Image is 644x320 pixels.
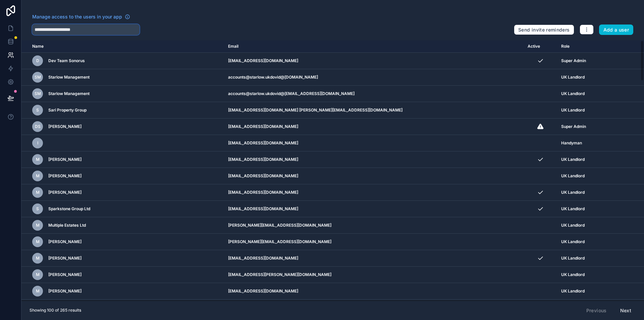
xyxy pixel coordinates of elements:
span: UK Landlord [561,173,585,179]
td: [EMAIL_ADDRESS][DOMAIN_NAME] [224,250,524,267]
span: [PERSON_NAME] [48,288,82,294]
button: Add a user [599,25,634,35]
span: SM [35,91,41,96]
span: [PERSON_NAME] [48,272,82,277]
div: scrollable content [21,40,644,301]
span: M [36,272,40,277]
span: Dev Team Sonorus [48,58,85,63]
td: [EMAIL_ADDRESS][DOMAIN_NAME] [224,201,524,217]
th: Email [224,40,524,53]
td: [EMAIL_ADDRESS][DOMAIN_NAME] [224,184,524,201]
span: UK Landlord [561,206,585,212]
td: [PERSON_NAME][EMAIL_ADDRESS][DOMAIN_NAME] [224,217,524,234]
span: [PERSON_NAME] [48,157,82,162]
td: [EMAIL_ADDRESS][DOMAIN_NAME] [224,151,524,168]
span: DS [35,124,41,129]
span: [PERSON_NAME] [48,124,82,129]
td: [EMAIL_ADDRESS][DOMAIN_NAME] [224,53,524,69]
td: [EMAIL_ADDRESS][DOMAIN_NAME] [224,283,524,300]
span: [PERSON_NAME] [48,173,82,179]
td: [EMAIL_ADDRESS][DOMAIN_NAME] [PERSON_NAME][EMAIL_ADDRESS][DOMAIN_NAME] [224,102,524,119]
span: S [36,206,39,212]
span: Handyman [561,140,582,146]
span: M [36,173,40,179]
span: Super Admin [561,58,586,63]
span: UK Landlord [561,157,585,162]
td: [EMAIL_ADDRESS][PERSON_NAME][DOMAIN_NAME] [224,267,524,283]
span: [PERSON_NAME] [48,256,82,261]
span: Manage access to the users in your app [32,13,122,20]
span: M [36,223,40,228]
td: [EMAIL_ADDRESS][DOMAIN_NAME] [224,300,524,316]
span: Sparkstone Group Ltd [48,206,90,212]
td: [EMAIL_ADDRESS][DOMAIN_NAME] [224,135,524,151]
span: UK Landlord [561,107,585,113]
td: [EMAIL_ADDRESS][DOMAIN_NAME] [224,168,524,184]
span: Starlow Management [48,91,90,96]
span: M [36,157,40,162]
span: UK Landlord [561,91,585,96]
span: SM [35,75,41,80]
button: Next [615,305,636,316]
a: Manage access to the users in your app [32,13,130,20]
span: UK Landlord [561,288,585,294]
td: accounts@starlow.ukdovid@[DOMAIN_NAME] [224,69,524,86]
span: M [36,256,40,261]
span: Super Admin [561,124,586,129]
span: M [36,239,40,244]
th: Name [21,40,224,53]
button: Send invite reminders [514,25,574,35]
span: UK Landlord [561,190,585,195]
td: [PERSON_NAME][EMAIL_ADDRESS][DOMAIN_NAME] [224,234,524,250]
span: M [36,288,40,294]
span: Showing 100 of 265 results [30,308,81,313]
span: D [36,58,39,63]
span: [PERSON_NAME] [48,190,82,195]
span: UK Landlord [561,223,585,228]
span: Multiple Estates Ltd [48,223,86,228]
td: accounts@starlow.ukdovid@[EMAIL_ADDRESS][DOMAIN_NAME] [224,86,524,102]
span: UK Landlord [561,256,585,261]
span: M [36,190,40,195]
th: Active [524,40,557,53]
span: Starlow Management [48,75,90,80]
span: i [37,140,38,146]
span: [PERSON_NAME] [48,239,82,244]
span: UK Landlord [561,272,585,277]
span: Sari Property Group [48,107,87,113]
span: S [36,107,39,113]
th: Role [557,40,620,53]
span: UK Landlord [561,239,585,244]
span: UK Landlord [561,75,585,80]
td: [EMAIL_ADDRESS][DOMAIN_NAME] [224,119,524,135]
